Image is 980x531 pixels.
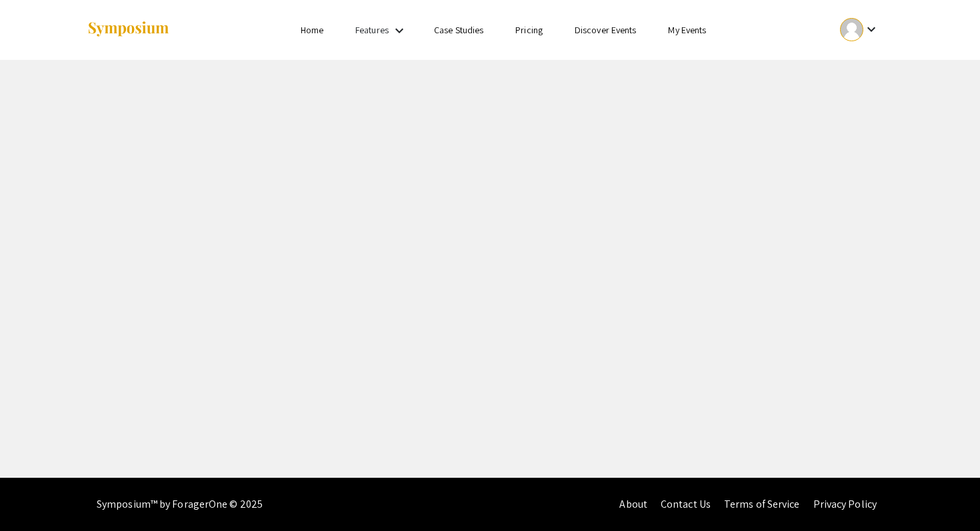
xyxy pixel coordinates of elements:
[301,24,323,36] a: Home
[619,497,647,511] a: About
[87,21,170,39] img: Symposium by ForagerOne
[826,15,893,45] button: Expand account dropdown
[575,24,637,36] a: Discover Events
[515,24,543,36] a: Pricing
[355,24,389,36] a: Features
[661,497,711,511] a: Contact Us
[724,497,800,511] a: Terms of Service
[391,23,407,39] mat-icon: Expand Features list
[863,21,879,37] mat-icon: Expand account dropdown
[813,497,877,511] a: Privacy Policy
[668,24,706,36] a: My Events
[97,478,263,531] div: Symposium™ by ForagerOne © 2025
[434,24,483,36] a: Case Studies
